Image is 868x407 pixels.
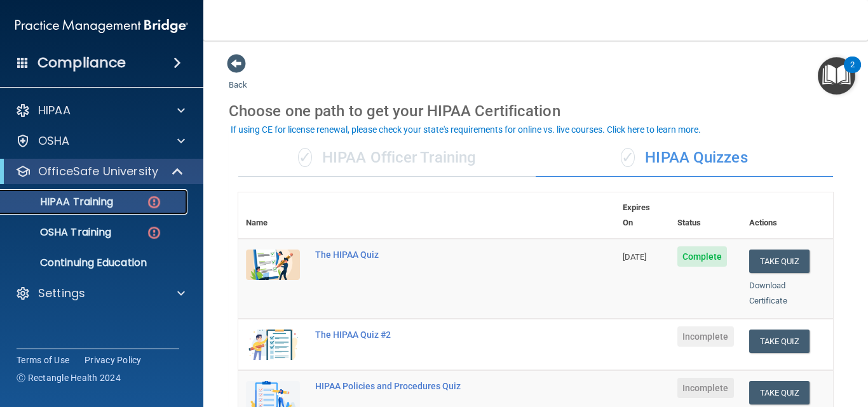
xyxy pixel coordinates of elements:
button: Take Quiz [749,381,810,404]
span: ✓ [621,148,635,167]
div: The HIPAA Quiz [315,250,552,260]
iframe: Drift Widget Chat Controller [804,319,853,368]
p: OSHA Training [8,226,111,239]
a: OSHA [15,133,185,149]
span: Complete [677,246,728,267]
img: PMB logo [15,13,188,39]
div: HIPAA Policies and Procedures Quiz [315,381,552,391]
p: OfficeSafe University [38,164,158,179]
span: ✓ [298,148,312,167]
div: Choose one path to get your HIPAA Certification [229,93,843,130]
div: 2 [850,65,855,81]
div: If using CE for license renewal, please check your state's requirements for online vs. live cours... [231,125,701,134]
th: Actions [742,192,833,239]
img: danger-circle.6113f641.png [146,225,162,241]
th: Name [238,192,308,239]
p: Settings [38,286,85,301]
h4: Compliance [37,54,126,72]
a: Back [229,65,247,90]
p: HIPAA Training [8,196,113,208]
div: HIPAA Quizzes [536,139,833,177]
button: If using CE for license renewal, please check your state's requirements for online vs. live cours... [229,123,703,136]
p: OSHA [38,133,70,149]
a: Terms of Use [17,354,69,366]
span: Incomplete [677,378,734,398]
th: Expires On [615,192,670,239]
a: Download Certificate [749,281,787,305]
a: OfficeSafe University [15,164,184,179]
div: HIPAA Officer Training [238,139,536,177]
button: Open Resource Center, 2 new notifications [818,57,855,95]
th: Status [670,192,742,239]
div: The HIPAA Quiz #2 [315,330,552,340]
button: Take Quiz [749,330,810,353]
span: [DATE] [623,252,647,262]
a: Settings [15,286,185,301]
p: HIPAA [38,103,71,118]
img: danger-circle.6113f641.png [146,194,162,210]
a: HIPAA [15,103,185,118]
button: Take Quiz [749,250,810,273]
p: Continuing Education [8,257,182,269]
span: Incomplete [677,326,734,347]
a: Privacy Policy [85,354,142,366]
span: Ⓒ Rectangle Health 2024 [17,371,121,384]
